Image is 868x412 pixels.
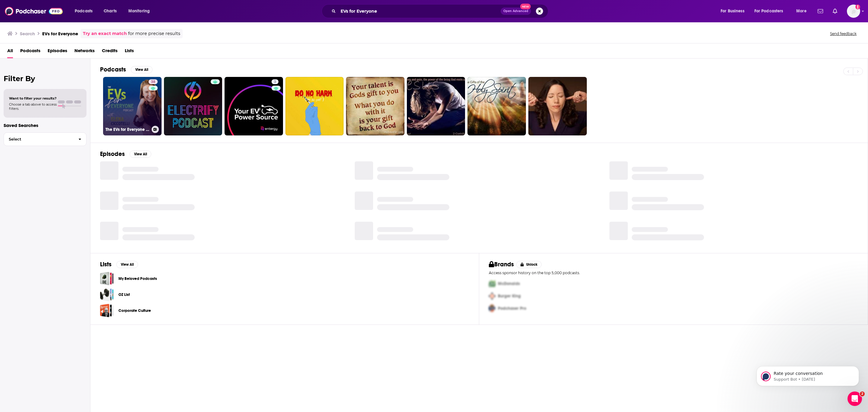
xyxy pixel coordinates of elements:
[100,261,138,268] a: ListsView All
[130,151,151,158] button: View All
[225,77,283,135] a: 3
[100,261,112,268] h2: Lists
[498,306,526,311] span: Podchaser Pro
[100,150,151,158] a: EpisodesView All
[815,6,826,16] a: Show notifications dropdown
[116,261,138,268] button: View All
[149,79,158,84] a: 38
[100,272,114,285] a: My Beloved Podcasts
[42,31,78,36] h3: EVs for Everyone
[74,46,95,58] a: Networks
[100,304,114,317] a: Corporate Culture
[754,7,783,15] span: For Podcasters
[71,6,100,16] button: open menu
[7,46,13,58] a: All
[847,5,860,18] button: Show profile menu
[118,291,130,298] a: OZ List
[847,5,860,18] img: User Profile
[4,132,86,146] button: Select
[104,7,117,15] span: Charts
[274,79,276,85] span: 3
[151,79,155,85] span: 38
[20,46,40,58] a: Podcasts
[860,391,865,396] span: 2
[4,74,86,83] h2: Filter By
[128,7,150,15] span: Monitoring
[520,4,531,9] span: New
[105,127,149,132] h3: The EVs for Everyone Podcast
[125,46,134,58] a: Lists
[847,5,860,18] span: Logged in as AlkaNara
[716,6,752,16] button: open menu
[5,5,63,17] img: Podchaser - Follow, Share and Rate Podcasts
[9,96,57,100] span: Want to filter your results?
[4,122,86,128] p: Saved Searches
[128,30,180,37] span: for more precise results
[100,6,120,16] a: Charts
[75,7,93,15] span: Podcasts
[327,4,554,18] div: Search podcasts, credits, & more...
[747,353,868,396] iframe: Intercom notifications message
[489,261,514,268] h2: Brands
[486,302,498,315] img: Third Pro Logo
[498,293,521,299] span: Burger King
[48,46,67,58] a: Episodes
[792,6,814,16] button: open menu
[489,271,858,275] p: Access sponsor history on the top 5,000 podcasts.
[721,7,744,15] span: For Business
[796,7,807,15] span: More
[131,66,153,73] button: View All
[9,102,57,111] span: Choose a tab above to access filters.
[118,307,151,314] a: Corporate Culture
[848,391,862,406] iframe: Intercom live chat
[486,290,498,302] img: Second Pro Logo
[20,31,35,36] h3: Search
[100,288,114,301] a: OZ List
[100,150,125,158] h2: Episodes
[124,6,158,16] button: open menu
[516,261,542,268] button: Unlock
[828,31,858,36] button: Send feedback
[4,137,74,141] span: Select
[501,8,531,15] button: Open AdvancedNew
[118,275,157,282] a: My Beloved Podcasts
[830,6,840,16] a: Show notifications dropdown
[855,5,860,9] svg: Add a profile image
[486,277,498,290] img: First Pro Logo
[100,66,126,73] h2: Podcasts
[503,10,528,13] span: Open Advanced
[338,6,501,16] input: Search podcasts, credits, & more...
[83,30,127,37] a: Try an exact match
[102,46,118,58] a: Credits
[100,66,153,73] a: PodcastsView All
[750,6,792,16] button: open menu
[272,79,278,84] a: 3
[103,77,162,135] a: 38The EVs for Everyone Podcast
[498,281,520,286] span: McDonalds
